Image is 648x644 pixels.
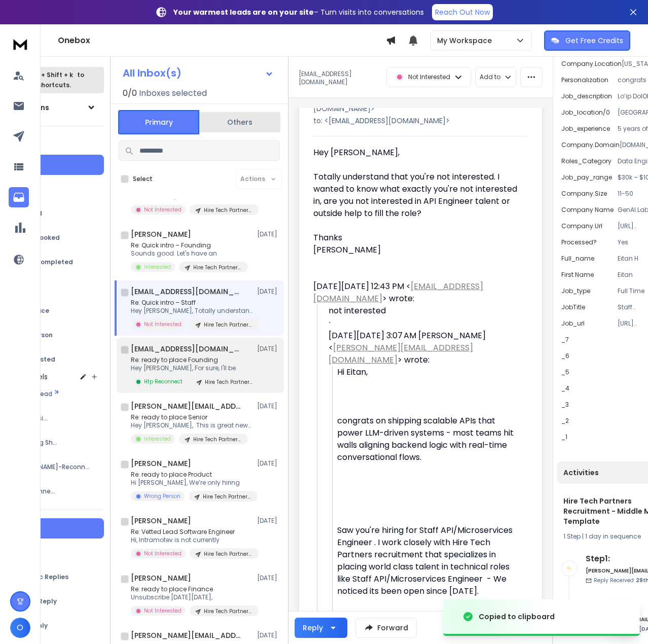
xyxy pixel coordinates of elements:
[561,190,607,198] p: company.size
[257,288,280,296] p: [DATE]
[131,573,191,583] h1: [PERSON_NAME]
[203,493,251,500] p: Hire Tech Partners Recruitment -
[257,345,280,353] p: [DATE]
[199,111,280,133] button: Others
[131,287,242,297] h1: [EMAIL_ADDRESS][DOMAIN_NAME]
[479,612,555,622] div: Copied to clipboard
[58,34,386,47] h1: Onebox
[257,230,280,238] p: [DATE]
[131,528,253,536] p: Re: Vetted Lead Software Engineer
[8,463,93,471] span: [PERSON_NAME]-Reconnect
[435,7,490,17] p: Reach Out Now
[561,368,569,376] p: _5
[144,492,181,500] p: Wrong Person
[480,73,500,81] p: Add to
[131,364,253,372] p: Hey [PERSON_NAME], For sure, I'll be
[131,229,191,239] h1: [PERSON_NAME]
[204,607,253,615] p: Hire Tech Partners Recruitment -
[299,70,380,86] p: [EMAIL_ADDRESS][DOMAIN_NAME]
[204,550,253,558] p: Hire Tech Partners Recruitment - Hybrid "Combined" Positioning Template
[10,618,30,638] button: O
[329,342,473,366] a: [PERSON_NAME][EMAIL_ADDRESS][DOMAIN_NAME]
[355,618,417,638] button: Forward
[131,307,253,315] p: Hey [PERSON_NAME], Totally understand that you're
[131,585,253,593] p: Re: ready to place Finance
[561,384,569,392] p: _4
[303,623,323,633] div: Reply
[313,280,520,305] div: [DATE][DATE] 12:43 PM < > wrote:
[329,305,520,317] div: not interested
[561,222,602,230] p: company.url
[561,60,622,68] p: company.location
[329,317,520,317] div: ᐧ
[131,241,248,249] p: Re: Quick intro – Founding
[115,63,282,83] button: All Inbox(s)
[561,433,567,441] p: _1
[205,378,254,386] p: Hire Tech Partners Recruitment -
[25,69,75,81] span: Ctrl + Shift + k
[144,607,182,615] p: Not Interested
[561,109,610,117] p: job_location/0
[144,206,182,213] p: Not Interested
[173,7,424,17] p: – Turn visits into conversations
[561,319,585,328] p: job_url
[437,35,496,46] p: My Workspace
[131,356,253,364] p: Re: ready to place Founding
[561,336,569,344] p: _7
[131,421,253,430] p: Hey [PERSON_NAME], This is great news.
[144,378,183,385] p: Htp Reconnect
[329,330,520,366] div: [DATE][DATE] 3:07 AM [PERSON_NAME] < > wrote:
[585,532,641,541] span: 1 day in sequence
[561,92,612,100] p: job_description
[131,536,253,544] p: Hi, Intramotev is not currently
[144,435,171,443] p: Interested
[131,630,242,640] h1: [PERSON_NAME][EMAIL_ADDRESS][DOMAIN_NAME]
[131,344,242,354] h1: [EMAIL_ADDRESS][DOMAIN_NAME]
[10,34,30,53] img: logo
[561,417,569,425] p: _2
[131,458,191,469] h1: [PERSON_NAME]
[257,574,280,582] p: [DATE]
[144,320,182,328] p: Not Interested
[257,631,280,639] p: [DATE]
[561,141,620,149] p: company.domain
[131,249,248,258] p: Sounds good. Let's have an
[563,532,581,541] span: 1 Step
[204,206,253,214] p: Hire Tech Partners Recruitment -
[131,471,253,479] p: Re: ready to place Product
[131,516,191,526] h1: [PERSON_NAME]
[561,401,569,409] p: _3
[295,618,347,638] button: Reply
[133,175,153,183] label: Select
[123,87,137,99] span: 0 / 0
[139,87,207,99] h3: Inboxes selected
[257,402,280,410] p: [DATE]
[561,157,611,165] p: Roles_Category
[313,280,483,304] a: [EMAIL_ADDRESS][DOMAIN_NAME]
[131,593,253,601] p: Unsubscribe [DATE][DATE],
[561,287,590,295] p: job_type
[144,263,171,271] p: Interested
[144,550,182,557] p: Not Interested
[123,68,182,78] h1: All Inbox(s)
[313,147,520,256] div: Hey [PERSON_NAME], Totally understand that you're not interested. I wanted to know what exactly y...
[561,352,569,360] p: _6
[565,35,623,46] p: Get Free Credits
[561,238,597,246] p: Processed?
[408,73,450,81] p: Not Interested
[204,321,253,329] p: Hire Tech Partners Recruitment - Middle Man Template
[131,413,253,421] p: Re: ready to place Senior
[544,30,630,51] button: Get Free Credits
[561,303,585,311] p: jobTitle
[5,70,84,90] p: Press to check for shortcuts.
[193,264,242,271] p: Hire Tech Partners Recruitment - Middle Man Template
[561,125,610,133] p: job_experience
[193,436,242,443] p: Hire Tech Partners Recruitment - AI
[173,7,314,17] strong: Your warmest leads are on your site
[561,255,594,263] p: full_name
[118,110,199,134] button: Primary
[257,517,280,525] p: [DATE]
